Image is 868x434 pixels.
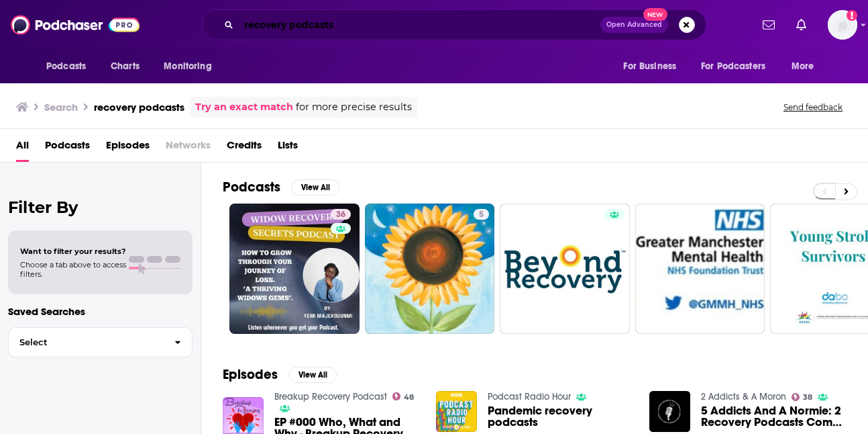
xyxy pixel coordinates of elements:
span: Want to filter your results? [20,247,126,256]
img: 5 Addicts And A Normie: 2 Recovery Podcasts Come Together Against Addiction [649,391,690,432]
img: Podchaser - Follow, Share and Rate Podcasts [11,12,140,38]
a: Charts [102,54,148,79]
button: open menu [154,54,229,79]
svg: Add a profile image [847,10,857,21]
a: 48 [392,392,415,400]
span: Charts [111,57,140,76]
a: Podcasts [45,134,90,162]
input: Search podcasts, credits, & more... [239,14,600,36]
h3: Search [44,101,78,114]
span: Select [9,338,164,347]
a: PodcastsView All [223,179,339,196]
a: 36 [229,204,360,334]
span: Podcasts [46,57,86,76]
span: Logged in as heidi.egloff [828,10,857,40]
span: For Podcasters [701,57,765,76]
a: Try an exact match [195,99,293,115]
button: Open AdvancedNew [600,17,668,33]
button: Select [8,327,193,357]
button: Show profile menu [828,10,857,40]
span: 5 [479,208,484,222]
span: For Business [623,57,676,76]
span: 48 [404,394,414,400]
h2: Filter By [8,198,193,217]
a: All [16,134,29,162]
span: Open Advanced [606,21,662,28]
a: Pandemic recovery podcasts [488,405,633,428]
h2: Episodes [223,366,278,383]
span: Monitoring [164,57,211,76]
button: View All [291,179,339,196]
span: 36 [336,208,345,222]
a: Credits [227,134,262,162]
button: open menu [37,54,103,79]
p: Saved Searches [8,305,193,318]
a: 5 [365,204,495,334]
span: 38 [803,394,812,400]
a: 38 [792,393,813,401]
img: Pandemic recovery podcasts [436,391,477,432]
span: Networks [166,134,211,162]
a: Lists [278,134,298,162]
button: Send feedback [779,101,847,113]
a: 36 [331,209,351,220]
span: Choose a tab above to access filters. [20,260,126,279]
span: for more precise results [296,99,412,115]
button: open menu [614,54,693,79]
a: EpisodesView All [223,366,337,383]
button: open menu [692,54,785,79]
img: User Profile [828,10,857,40]
a: 5 Addicts And A Normie: 2 Recovery Podcasts Come Together Against Addiction [701,405,847,428]
button: open menu [782,54,831,79]
a: Show notifications dropdown [791,13,812,36]
button: View All [288,367,337,383]
span: More [792,57,814,76]
a: Podcast Radio Hour [488,391,571,402]
span: New [643,8,667,21]
a: 2 Addicts & A Moron [701,391,786,402]
a: Show notifications dropdown [757,13,780,36]
a: 5 [474,209,489,220]
div: Search podcasts, credits, & more... [202,9,706,40]
a: Breakup Recovery Podcast [274,391,387,402]
h2: Podcasts [223,179,280,196]
h3: recovery podcasts [94,101,184,114]
a: Episodes [106,134,150,162]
